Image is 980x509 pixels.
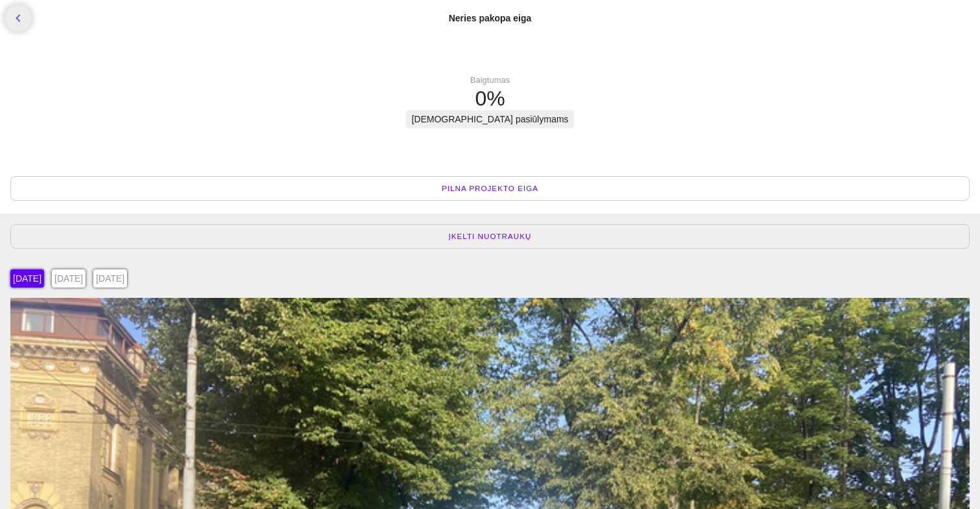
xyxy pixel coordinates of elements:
[93,269,135,288] a: [DATE]
[52,269,93,288] a: [DATE]
[475,92,505,105] div: 0%
[442,182,538,195] span: Pilna projekto eiga
[52,269,85,288] div: [DATE]
[406,110,573,128] div: [DEMOGRAPHIC_DATA] pasiūlymams
[10,269,52,288] a: [DATE]
[10,10,26,26] i: chevron_left
[10,269,44,288] div: [DATE]
[470,74,510,87] div: Baigtumas
[5,5,31,31] a: chevron_left
[449,230,532,243] span: Įkelti nuotraukų
[93,269,127,288] div: [DATE]
[449,12,532,25] div: Neries pakopa eiga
